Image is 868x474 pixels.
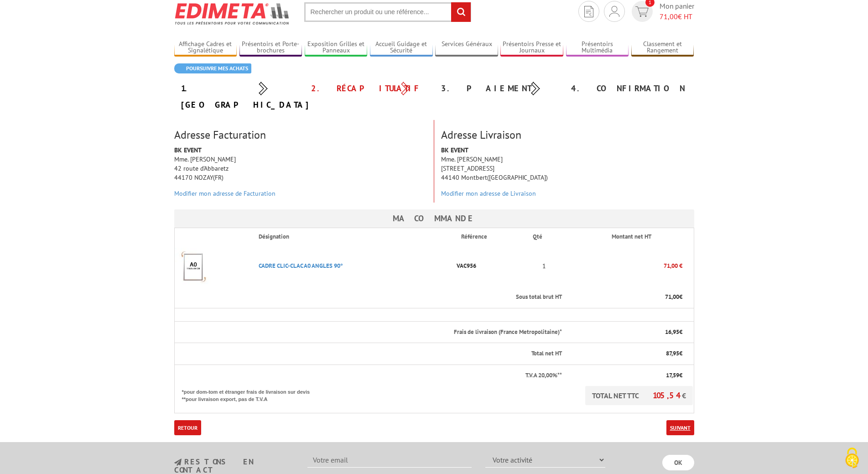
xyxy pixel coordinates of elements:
[451,2,471,22] input: rechercher
[182,386,319,403] p: *pour dom-tom et étranger frais de livraison sur devis **pour livraison export, pas de T.V.A
[174,458,182,466] img: newsletter.jpg
[525,245,563,286] td: 1
[653,390,682,401] span: 105,54
[174,343,563,365] th: Total net HT
[454,228,526,245] th: Référence
[609,6,619,17] img: devis rapide
[525,228,563,245] th: Qté
[435,40,498,55] a: Services Généraux
[251,228,453,245] th: Désignation
[665,328,679,336] span: 16,95
[174,146,202,154] strong: BK EVENT
[662,455,694,470] input: OK
[570,293,682,302] p: €
[441,129,694,141] h3: Adresse Livraison
[305,40,368,55] a: Exposition Grilles et Panneaux
[570,371,682,380] p: €
[307,452,472,468] input: Votre email
[441,146,468,154] strong: BK EVENT
[631,40,694,55] a: Classement et Rangement
[570,328,682,337] p: €
[660,11,694,22] span: € HT
[239,40,302,55] a: Présentoirs et Porte-brochures
[584,6,593,17] img: devis rapide
[434,146,701,203] div: Mme. [PERSON_NAME] [STREET_ADDRESS] 44140 Montbert([GEOGRAPHIC_DATA])
[370,40,433,55] a: Accueil Guidage et Sécurité
[566,40,629,55] a: Présentoirs Multimédia
[174,420,201,435] a: Retour
[441,189,536,198] a: Modifier mon adresse de Livraison
[629,1,694,22] a: devis rapide 1 Mon panier 71,00€ HT
[174,286,563,308] th: Sous total brut HT
[175,248,211,284] img: CADRE CLIC-CLAC A0 ANGLES 90°
[570,349,682,358] p: €
[841,447,863,469] img: Cookies (fenêtre modale)
[174,209,694,228] h3: Ma commande
[174,458,294,474] h3: restons en contact
[660,12,678,21] span: 71,00
[174,129,427,141] h3: Adresse Facturation
[500,40,563,55] a: Présentoirs Presse et Journaux
[182,371,562,380] p: T.V.A 20,00%**
[570,233,692,241] p: Montant net HT
[563,258,682,274] p: 71,00 €
[434,80,564,97] div: 3. Paiement
[666,349,679,357] span: 87,95
[454,258,526,274] p: VAC956
[259,262,343,270] a: CADRE CLIC-CLAC A0 ANGLES 90°
[304,80,434,97] div: 2. Récapitulatif
[836,443,868,474] button: Cookies (fenêtre modale)
[304,2,471,22] input: Rechercher un produit ou une référence...
[660,1,694,22] span: Mon panier
[665,293,679,301] span: 71,00
[635,6,649,17] img: devis rapide
[564,80,694,97] div: 4. Confirmation
[174,189,275,198] a: Modifier mon adresse de Facturation
[585,386,693,405] p: TOTAL NET TTC €
[167,146,434,203] div: Mme. [PERSON_NAME] 42 route d'Abbaretz 44170 NOZAY(FR)
[174,321,563,343] th: Frais de livraison (France Metropolitaine)*
[666,420,694,435] a: Suivant
[174,63,251,73] a: Poursuivre mes achats
[666,371,679,379] span: 17,59
[181,83,311,110] a: 1. [GEOGRAPHIC_DATA]
[174,40,237,55] a: Affichage Cadres et Signalétique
